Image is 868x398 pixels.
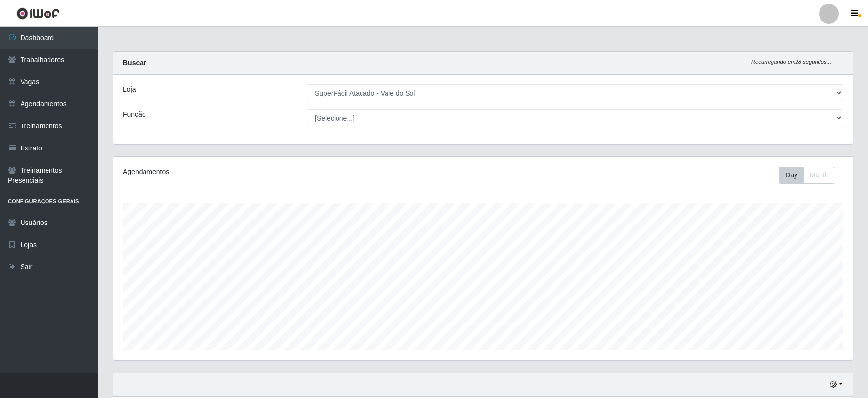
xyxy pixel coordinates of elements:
button: Day [779,167,804,184]
strong: Buscar [123,59,146,67]
div: First group [779,167,835,184]
label: Loja [123,84,136,95]
i: Recarregando em 28 segundos... [751,59,831,65]
button: Month [803,167,835,184]
label: Função [123,109,146,120]
div: Toolbar with button groups [779,167,843,184]
img: CoreUI Logo [16,7,60,20]
div: Agendamentos [123,167,414,177]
